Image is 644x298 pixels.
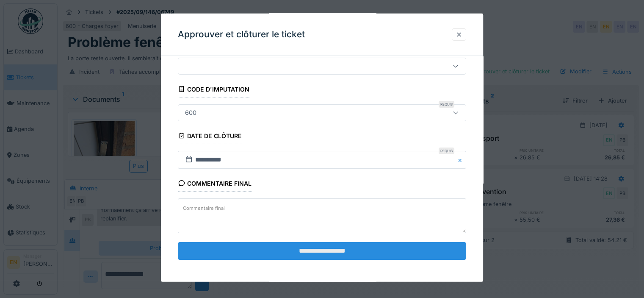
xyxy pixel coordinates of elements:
div: Date de clôture [178,129,242,144]
label: Commentaire final [181,203,227,214]
h3: Approuver et clôturer le ticket [178,29,305,40]
div: 600 [182,108,200,117]
div: Code d'imputation [178,83,249,97]
button: Close [457,150,466,168]
div: Requis [439,147,454,154]
div: Commentaire final [178,177,252,191]
div: Requis [439,100,454,107]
